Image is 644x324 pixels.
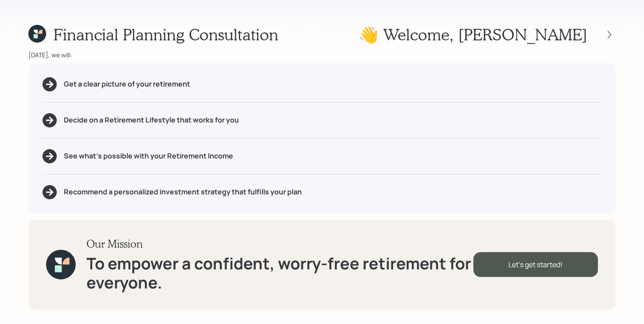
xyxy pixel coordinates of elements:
[86,254,473,292] h1: To empower a confident, worry-free retirement for everyone.
[64,116,239,124] h5: Decide on a Retirement Lifestyle that works for you
[473,252,598,277] div: Let's get started!
[53,25,278,44] h1: Financial Planning Consultation
[86,237,473,250] h3: Our Mission
[64,152,233,160] h5: See what's possible with your Retirement Income
[359,25,587,44] h1: 👋 Welcome , [PERSON_NAME]
[64,80,190,88] h5: Get a clear picture of your retirement
[28,50,616,59] div: [DATE], we will:
[64,188,302,196] h5: Recommend a personalized investment strategy that fulfills your plan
